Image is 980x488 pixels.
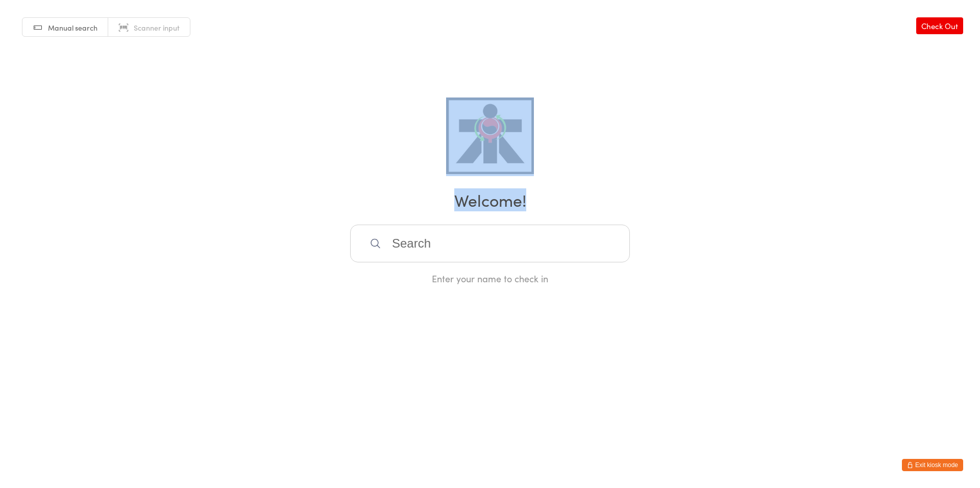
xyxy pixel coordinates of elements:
span: Scanner input [134,22,180,33]
h2: Welcome! [10,188,970,211]
a: Check Out [916,17,963,34]
input: Search [350,225,630,262]
img: ATI Martial Arts - Claremont [446,97,533,174]
button: Exit kiosk mode [902,459,963,471]
span: Manual search [48,22,97,33]
div: Enter your name to check in [350,272,630,285]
